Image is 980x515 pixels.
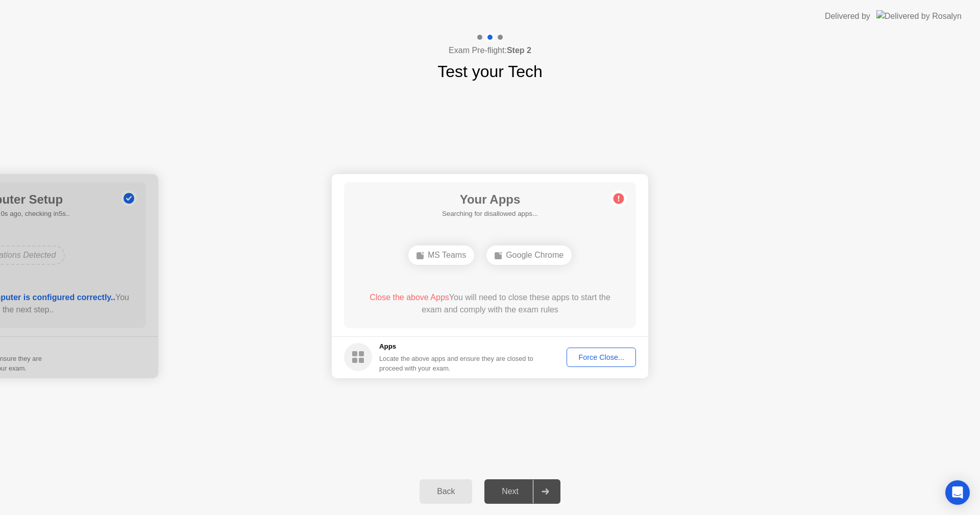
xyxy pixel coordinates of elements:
[825,10,870,22] div: Delivered by
[420,479,472,504] button: Back
[442,190,538,209] h1: Your Apps
[442,209,538,219] h5: Searching for disallowed apps...
[945,480,970,505] div: Open Intercom Messenger
[370,293,449,302] span: Close the above Apps
[876,10,962,22] img: Delivered by Rosalyn
[567,348,636,367] button: Force Close...
[507,46,531,55] b: Step 2
[359,291,622,316] div: You will need to close these apps to start the exam and comply with the exam rules
[487,487,533,496] div: Next
[379,354,534,373] div: Locate the above apps and ensure they are closed to proceed with your exam.
[437,59,543,84] h1: Test your Tech
[486,246,572,265] div: Google Chrome
[570,353,632,361] div: Force Close...
[423,487,469,496] div: Back
[484,479,560,504] button: Next
[449,44,531,57] h4: Exam Pre-flight:
[379,341,534,352] h5: Apps
[408,246,474,265] div: MS Teams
